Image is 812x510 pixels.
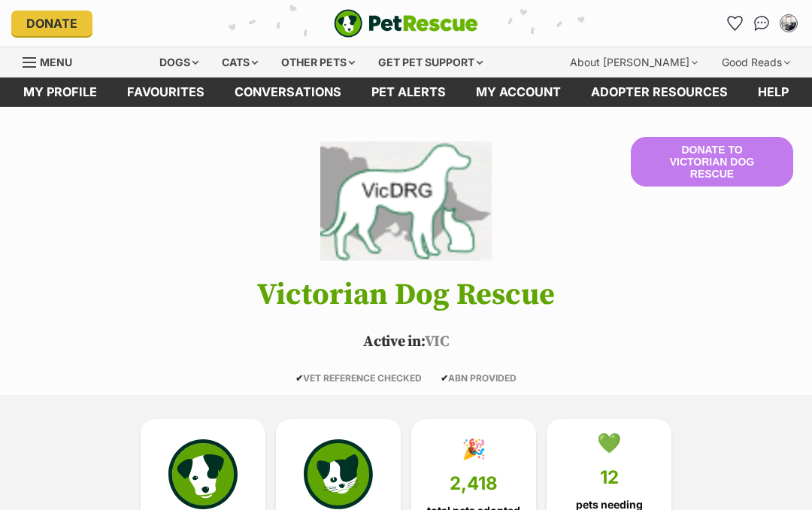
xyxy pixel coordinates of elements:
[363,332,424,351] span: Active in:
[723,11,747,35] a: Favourites
[334,9,478,38] img: logo-e224e6f780fb5917bec1dbf3a21bbac754714ae5b6737aabdf751b685950b380.svg
[781,16,796,31] img: Lynley Kennedy profile pic
[220,77,356,107] a: conversations
[149,47,209,77] div: Dogs
[40,56,72,68] span: Menu
[450,473,498,494] span: 2,418
[295,372,303,384] icon: ✔
[368,47,493,77] div: Get pet support
[723,11,801,35] ul: Account quick links
[461,77,576,107] a: My account
[211,47,268,77] div: Cats
[356,77,461,107] a: Pet alerts
[711,47,801,77] div: Good Reads
[304,439,373,508] img: cat-icon-068c71abf8fe30c970a85cd354bc8e23425d12f6e8612795f06af48be43a487a.svg
[112,77,220,107] a: Favourites
[320,137,492,265] img: Victorian Dog Rescue
[754,16,770,31] img: chat-41dd97257d64d25036548639549fe6c8038ab92f7586957e7f3b1b290dea8141.svg
[576,77,743,107] a: Adopter resources
[743,77,804,107] a: Help
[11,11,92,36] a: Donate
[777,11,801,35] button: My account
[271,47,365,77] div: Other pets
[295,372,422,384] span: VET REFERENCE CHECKED
[750,11,774,35] a: Conversations
[168,439,238,508] img: petrescue-icon-eee76f85a60ef55c4a1927667547b313a7c0e82042636edf73dce9c88f694885.svg
[23,47,83,74] a: Menu
[600,467,619,488] span: 12
[559,47,708,77] div: About [PERSON_NAME]
[462,438,486,460] div: 🎉
[597,432,621,454] div: 💚
[631,137,793,187] button: Donate to Victorian Dog Rescue
[441,372,517,384] span: ABN PROVIDED
[334,9,478,38] a: PetRescue
[8,77,112,107] a: My profile
[441,372,448,384] icon: ✔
